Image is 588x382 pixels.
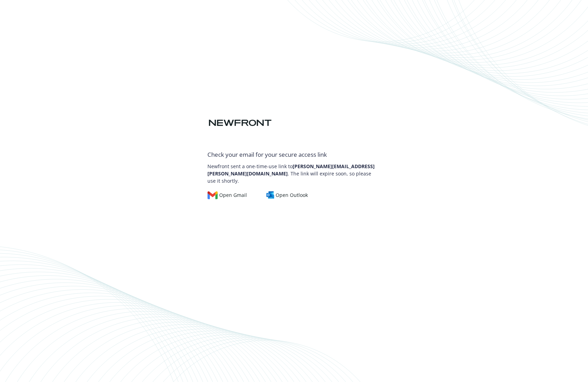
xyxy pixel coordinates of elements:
[266,191,275,199] img: outlook-logo.svg
[207,117,273,129] img: Newfront logo
[207,191,252,199] a: Open Gmail
[207,150,381,159] div: Check your email for your secure access link
[207,191,247,199] div: Open Gmail
[266,191,314,199] a: Open Outlook
[207,191,218,199] img: gmail-logo.svg
[207,159,381,184] p: Newfront sent a one-time-use link to . The link will expire soon, so please use it shortly.
[266,191,308,199] div: Open Outlook
[207,163,375,177] b: [PERSON_NAME][EMAIL_ADDRESS][PERSON_NAME][DOMAIN_NAME]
